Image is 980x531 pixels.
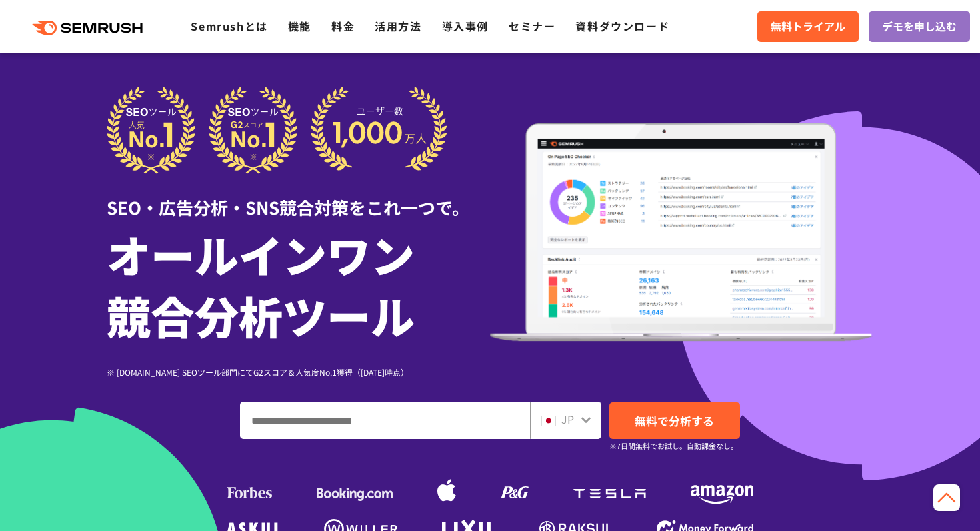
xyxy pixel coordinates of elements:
[375,18,421,34] a: 活用方法
[241,402,529,438] input: ドメイン、キーワードまたはURLを入力してください
[609,440,738,452] small: ※7日間無料でお試し。自動課金なし。
[191,18,267,34] a: Semrushとは
[107,174,490,220] div: SEO・広告分析・SNS競合対策をこれ一つで。
[757,11,859,42] a: 無料トライアル
[609,402,740,439] a: 無料で分析する
[288,18,311,34] a: 機能
[882,18,957,35] span: デモを申し込む
[771,18,845,35] span: 無料トライアル
[869,11,970,42] a: デモを申し込む
[561,411,574,427] span: JP
[442,18,489,34] a: 導入事例
[107,366,490,378] div: ※ [DOMAIN_NAME] SEOツール部門にてG2スコア＆人気度No.1獲得（[DATE]時点）
[107,223,490,346] h1: オールインワン 競合分析ツール
[861,479,965,516] iframe: Help widget launcher
[509,18,555,34] a: セミナー
[575,18,669,34] a: 資料ダウンロード
[331,18,355,34] a: 料金
[635,412,714,429] span: 無料で分析する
